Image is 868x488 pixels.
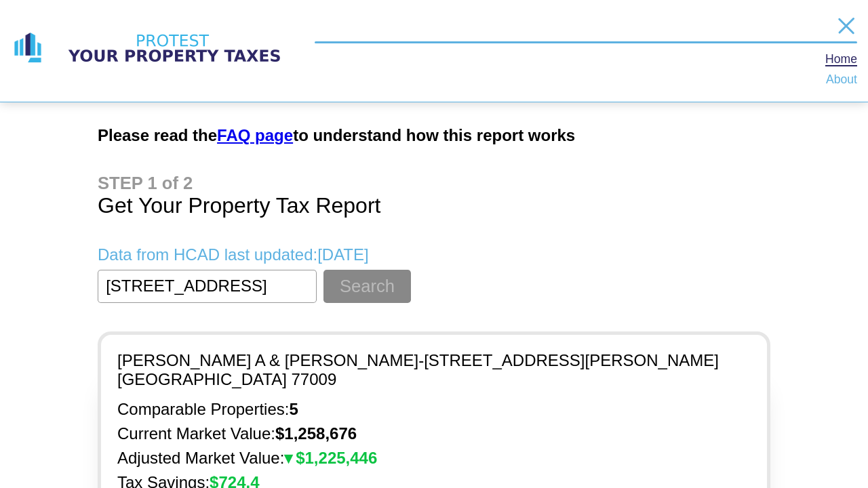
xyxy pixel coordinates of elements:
img: logo text [56,31,293,65]
p: Data from HCAD last updated: [DATE] [98,245,770,264]
a: FAQ page [217,126,293,144]
strong: $ 1,225,446 [284,449,377,467]
p: [PERSON_NAME] A & [PERSON_NAME] - [STREET_ADDRESS][PERSON_NAME] [GEOGRAPHIC_DATA] 77009 [117,351,751,389]
button: Search [323,270,411,303]
strong: $ 1,258,676 [275,424,357,443]
p: Adjusted Market Value: [117,449,751,468]
a: logo logo text [11,31,293,65]
h1: Get Your Property Tax Report [98,174,770,218]
strong: 5 [289,400,298,418]
h2: Please read the to understand how this report works [98,126,770,145]
p: Current Market Value: [117,424,751,443]
a: About [826,75,857,85]
input: Enter Property Address [98,270,317,303]
p: Comparable Properties: [117,400,751,419]
img: logo [11,31,45,65]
